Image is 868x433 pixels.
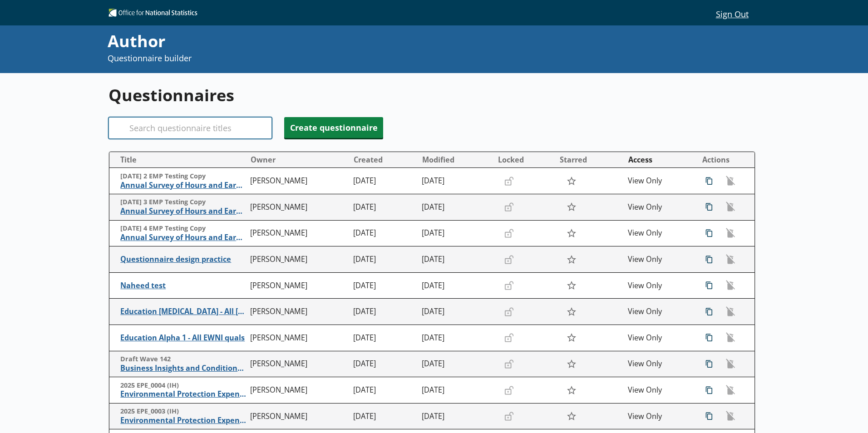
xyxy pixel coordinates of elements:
[350,168,418,194] td: [DATE]
[120,333,246,343] span: Education Alpha 1 - All EWNI quals
[556,153,624,167] button: Starred
[418,246,493,273] td: [DATE]
[120,407,246,416] span: 2025 EPE_0003 (IH)
[108,117,272,139] input: Search questionnaire titles
[418,403,493,429] td: [DATE]
[247,299,350,325] td: [PERSON_NAME]
[247,377,350,403] td: [PERSON_NAME]
[562,303,581,320] button: Star
[562,198,581,216] button: Star
[418,351,493,377] td: [DATE]
[113,153,246,167] button: Title
[624,403,693,429] td: View Only
[350,377,418,403] td: [DATE]
[120,416,246,425] span: Environmental Protection Expenditure
[624,272,693,299] td: View Only
[624,325,693,351] td: View Only
[120,364,246,373] span: Business Insights and Conditions Survey (BICS)
[120,389,246,399] span: Environmental Protection Expenditure
[562,277,581,294] button: Star
[418,325,493,351] td: [DATE]
[693,152,755,168] th: Actions
[624,194,693,221] td: View Only
[350,299,418,325] td: [DATE]
[418,272,493,299] td: [DATE]
[108,30,584,53] div: Author
[247,351,350,377] td: [PERSON_NAME]
[108,84,755,106] h1: Questionnaires
[350,194,418,221] td: [DATE]
[108,53,584,64] p: Questionnaire builder
[562,355,581,373] button: Star
[120,198,246,207] span: [DATE] 3 EMP Testing Copy
[120,355,246,364] span: Draft Wave 142
[562,172,581,190] button: Star
[562,408,581,425] button: Star
[120,172,246,181] span: [DATE] 2 EMP Testing Copy
[562,381,581,399] button: Star
[247,325,350,351] td: [PERSON_NAME]
[120,281,246,290] span: Naheed test
[247,168,350,194] td: [PERSON_NAME]
[350,272,418,299] td: [DATE]
[562,251,581,268] button: Star
[350,246,418,273] td: [DATE]
[350,220,418,246] td: [DATE]
[120,307,246,316] span: Education [MEDICAL_DATA] - All [PERSON_NAME]
[625,153,692,167] button: Access
[120,381,246,390] span: 2025 EPE_0004 (IH)
[247,272,350,299] td: [PERSON_NAME]
[418,377,493,403] td: [DATE]
[350,403,418,429] td: [DATE]
[418,220,493,246] td: [DATE]
[418,194,493,221] td: [DATE]
[562,329,581,346] button: Star
[709,6,755,21] button: Sign Out
[624,246,693,273] td: View Only
[247,194,350,221] td: [PERSON_NAME]
[120,233,246,242] span: Annual Survey of Hours and Earnings ([PERSON_NAME])
[247,153,349,167] button: Owner
[120,255,246,264] span: Questionnaire design practice
[247,246,350,273] td: [PERSON_NAME]
[120,224,246,233] span: [DATE] 4 EMP Testing Copy
[350,325,418,351] td: [DATE]
[247,220,350,246] td: [PERSON_NAME]
[120,181,246,190] span: Annual Survey of Hours and Earnings ([PERSON_NAME])
[247,403,350,429] td: [PERSON_NAME]
[418,299,493,325] td: [DATE]
[624,377,693,403] td: View Only
[350,153,418,167] button: Created
[350,351,418,377] td: [DATE]
[418,168,493,194] td: [DATE]
[120,207,246,216] span: Annual Survey of Hours and Earnings ([PERSON_NAME])
[624,168,693,194] td: View Only
[494,153,555,167] button: Locked
[624,299,693,325] td: View Only
[419,153,493,167] button: Modified
[624,351,693,377] td: View Only
[562,225,581,242] button: Star
[284,117,383,138] button: Create questionnaire
[624,220,693,246] td: View Only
